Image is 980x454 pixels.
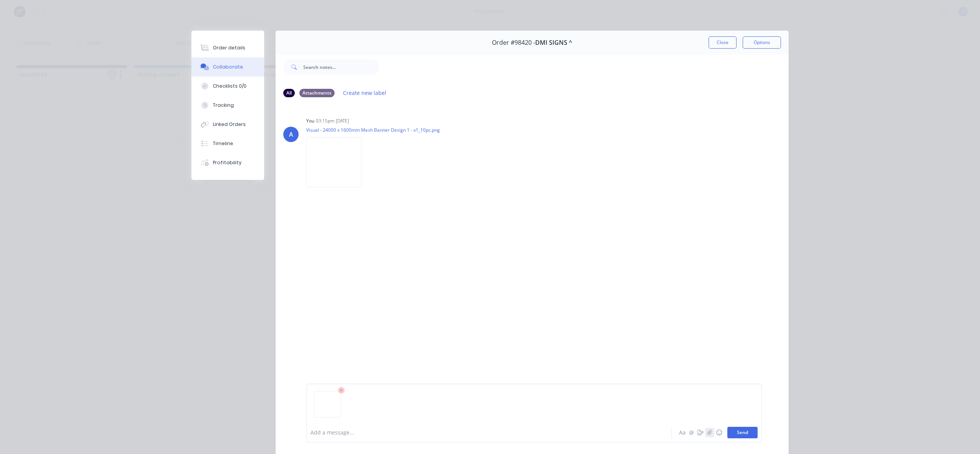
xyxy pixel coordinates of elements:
[299,89,335,97] div: Attachments
[191,96,264,115] button: Tracking
[213,102,234,109] div: Tracking
[191,134,264,153] button: Timeline
[709,36,737,49] button: Close
[714,428,724,437] button: ☺
[213,44,245,51] div: Order details
[191,77,264,96] button: Checklists 0/0
[191,153,264,172] button: Profitability
[535,39,572,46] span: DMI SIGNS ^
[213,121,246,128] div: Linked Orders
[687,428,696,437] button: @
[303,59,379,75] input: Search notes...
[339,88,390,98] button: Create new label
[191,115,264,134] button: Linked Orders
[213,159,242,166] div: Profitability
[306,127,440,133] p: Visual - 24000 x 1600mm Mesh Banner Design 1 - x1_10pc.png
[191,38,264,57] button: Order details
[316,118,349,124] div: 03:15pm [DATE]
[743,36,781,49] button: Options
[213,64,243,70] div: Collaborate
[306,118,314,124] div: You
[727,427,758,438] button: Send
[213,140,233,147] div: Timeline
[492,39,535,46] span: Order #98420 -
[283,89,295,97] div: All
[678,428,687,437] button: Aa
[213,83,247,90] div: Checklists 0/0
[289,130,293,139] div: A
[191,57,264,77] button: Collaborate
